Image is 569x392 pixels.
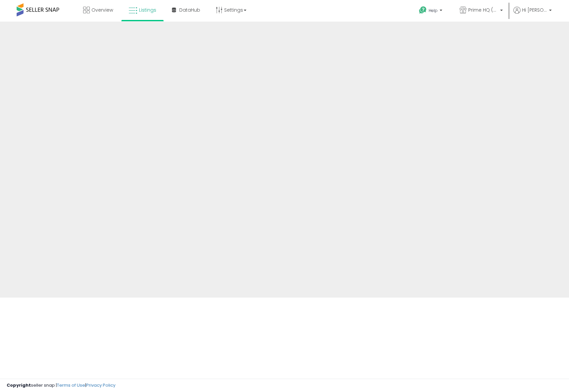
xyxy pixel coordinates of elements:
[414,1,449,22] a: Help
[139,7,156,13] span: Listings
[522,7,547,13] span: Hi [PERSON_NAME]
[468,7,498,13] span: Prime HQ (Vat Reg)
[179,7,200,13] span: DataHub
[429,8,438,13] span: Help
[513,7,552,22] a: Hi [PERSON_NAME]
[419,6,427,14] i: Get Help
[91,7,113,13] span: Overview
